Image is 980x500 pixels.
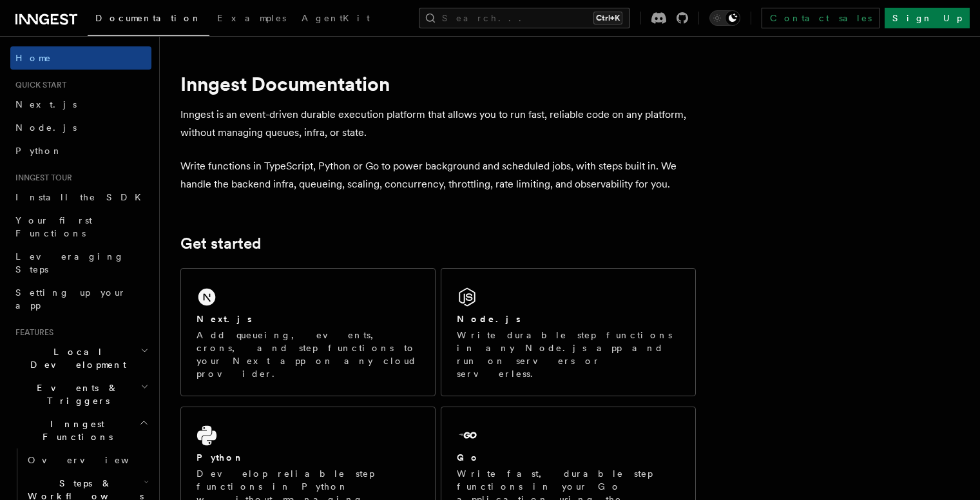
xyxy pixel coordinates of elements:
span: Inngest tour [10,173,72,183]
a: Overview [23,448,151,472]
button: Events & Triggers [10,376,151,412]
span: Install the SDK [15,192,149,202]
button: Search...Ctrl+K [419,8,630,28]
a: Setting up your app [10,281,151,317]
h2: Go [457,451,480,464]
a: Leveraging Steps [10,245,151,281]
span: Python [15,146,62,156]
a: AgentKit [294,4,378,35]
a: Node.jsWrite durable step functions in any Node.js app and run on servers or serverless. [441,268,696,396]
span: Local Development [10,345,140,371]
a: Examples [209,4,294,35]
a: Python [10,139,151,162]
a: Home [10,46,151,70]
span: Home [15,52,52,64]
span: Overview [28,455,160,465]
a: Node.js [10,116,151,139]
h1: Inngest Documentation [180,72,696,95]
h2: Next.js [197,312,252,325]
span: Examples [217,13,286,23]
p: Inngest is an event-driven durable execution platform that allows you to run fast, reliable code ... [180,106,696,142]
span: Features [10,327,53,338]
a: Your first Functions [10,209,151,245]
button: Toggle dark mode [709,10,740,26]
span: Documentation [95,13,202,23]
button: Local Development [10,340,151,376]
h2: Python [197,451,244,464]
span: Leveraging Steps [15,251,124,274]
p: Add queueing, events, crons, and step functions to your Next app on any cloud provider. [197,329,419,380]
a: Documentation [88,4,209,36]
span: Events & Triggers [10,381,140,407]
a: Contact sales [762,8,879,28]
span: Next.js [15,99,77,110]
span: AgentKit [302,13,370,23]
span: Inngest Functions [10,418,139,443]
span: Node.js [15,122,77,133]
a: Install the SDK [10,186,151,209]
a: Get started [180,235,261,253]
h2: Node.js [457,312,521,325]
p: Write functions in TypeScript, Python or Go to power background and scheduled jobs, with steps bu... [180,157,696,193]
a: Next.js [10,93,151,116]
span: Setting up your app [15,287,126,311]
button: Inngest Functions [10,412,151,448]
span: Your first Functions [15,215,92,238]
p: Write durable step functions in any Node.js app and run on servers or serverless. [457,329,680,380]
span: Quick start [10,80,66,90]
kbd: Ctrl+K [593,12,622,24]
a: Next.jsAdd queueing, events, crons, and step functions to your Next app on any cloud provider. [180,268,436,396]
a: Sign Up [885,8,970,28]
